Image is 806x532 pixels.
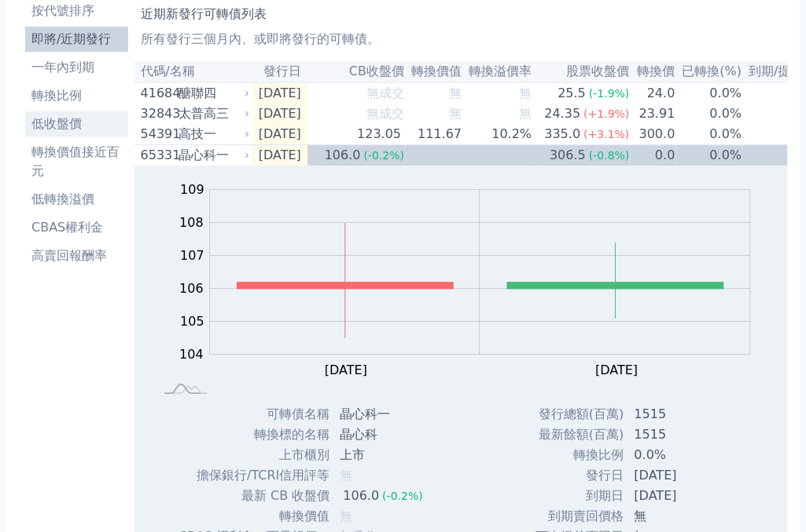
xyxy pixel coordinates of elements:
a: 即將/近期發行 [25,27,128,52]
li: 低轉換溢價 [25,190,128,209]
th: 轉換價 [630,61,675,82]
td: 發行總額(百萬) [522,404,624,425]
td: 111.67 [405,124,462,145]
span: (-0.8%) [589,149,630,162]
div: 335.0 [541,125,583,144]
tspan: 105 [180,314,204,329]
span: 無成交 [366,86,404,100]
div: 32843 [141,104,175,123]
div: 晶心科一 [178,146,246,165]
a: 高賣回報酬率 [25,243,128,268]
td: 0.0% [675,82,742,104]
td: [DATE] [252,82,307,104]
span: (+1.9%) [583,107,629,120]
td: 晶心科 [330,425,435,445]
td: 上市櫃別 [178,445,330,465]
span: (-0.2%) [363,149,404,162]
tspan: 106 [179,281,204,296]
span: 無成交 [366,106,404,121]
li: 轉換價值接近百元 [25,143,128,180]
td: 10.2% [462,124,532,145]
td: 到期賣回價格 [522,506,624,527]
a: 轉換價值接近百元 [25,140,128,184]
p: 所有發行三個月內、或即將發行的可轉債。 [141,30,781,49]
td: 最新餘額(百萬) [522,425,624,445]
td: 24.0 [630,82,675,104]
td: 擔保銀行/TCRI信用評等 [178,465,330,486]
div: 54391 [141,125,175,144]
td: 1515 [624,404,743,425]
div: 醣聯四 [178,84,246,103]
tspan: [DATE] [324,363,366,377]
a: 一年內到期 [25,55,128,80]
td: 0.0% [675,124,742,145]
div: 123.05 [354,125,404,144]
th: 股票收盤價 [532,61,630,82]
td: 0.0% [675,104,742,124]
td: 1515 [624,425,743,445]
th: 轉換價值 [405,61,462,82]
div: 65331 [141,146,175,165]
span: 無 [449,86,462,100]
span: 無 [449,148,462,162]
th: CB收盤價 [307,61,405,82]
li: CBAS權利金 [25,218,128,237]
td: 可轉債名稱 [178,404,330,425]
span: 無 [340,468,352,483]
h1: 近期新發行可轉債列表 [141,5,781,24]
th: 代碼/名稱 [134,61,252,82]
li: 轉換比例 [25,86,128,105]
div: 太普高三 [178,104,246,123]
td: 0.0 [630,145,675,166]
td: 最新 CB 收盤價 [178,486,330,506]
div: 106.0 [340,486,382,505]
li: 高賣回報酬率 [25,246,128,265]
td: 轉換比例 [522,445,624,465]
div: 24.35 [541,104,583,123]
span: 無 [340,508,352,523]
span: 無 [519,106,532,121]
tspan: 108 [179,215,204,230]
th: 已轉換(%) [675,61,742,82]
tspan: 104 [179,347,204,362]
td: 上市 [330,445,435,465]
td: 0.0% [624,445,743,465]
span: 無 [519,86,532,100]
th: 轉換溢價率 [462,61,532,82]
div: 41684 [141,84,175,103]
td: 23.91 [630,104,675,124]
tspan: 107 [180,248,204,263]
a: 低收盤價 [25,111,128,137]
li: 按代號排序 [25,2,128,20]
td: [DATE] [252,124,307,145]
td: 無 [624,506,743,527]
td: 發行日 [522,465,624,486]
div: 106.0 [322,146,364,165]
th: 發行日 [252,61,307,82]
span: (+3.1%) [583,128,629,140]
li: 一年內到期 [25,58,128,77]
span: 無 [449,106,462,121]
td: [DATE] [624,465,743,486]
span: (-0.2%) [382,490,423,502]
tspan: 109 [180,182,204,197]
div: 高技一 [178,125,246,144]
tspan: [DATE] [594,363,637,377]
a: 低轉換溢價 [25,187,128,212]
td: 到期日 [522,486,624,506]
td: 轉換標的名稱 [178,425,330,445]
a: CBAS權利金 [25,215,128,240]
li: 即將/近期發行 [25,30,128,49]
a: 轉換比例 [25,83,128,108]
td: 轉換價值 [178,506,330,527]
td: [DATE] [252,145,307,166]
td: [DATE] [252,104,307,124]
td: 300.0 [630,124,675,145]
g: Chart [171,182,773,377]
span: 無 [519,148,532,162]
td: 晶心科一 [330,404,435,425]
div: 25.5 [554,84,589,103]
span: (-1.9%) [589,87,630,100]
td: [DATE] [624,486,743,506]
li: 低收盤價 [25,115,128,133]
